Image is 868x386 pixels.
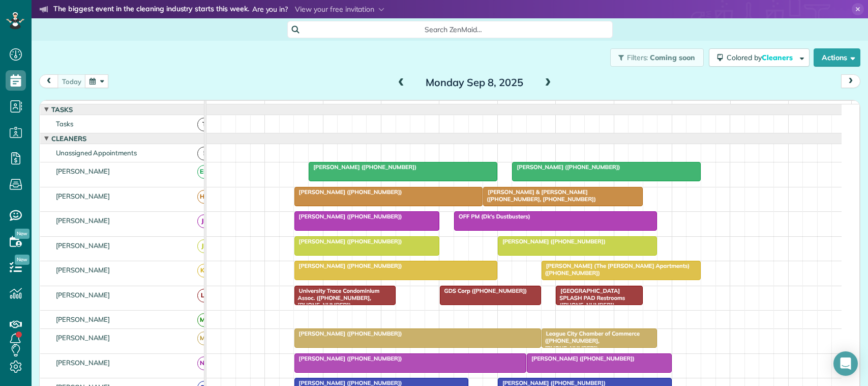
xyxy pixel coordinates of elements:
span: [PERSON_NAME] [54,291,112,299]
span: Are you in? [252,4,288,15]
span: MB [197,332,211,345]
span: [PERSON_NAME] ([PHONE_NUMBER]) [294,262,403,269]
span: HC [197,190,211,204]
span: Tasks [49,105,75,114]
span: [PERSON_NAME] [54,192,112,200]
span: EM [197,165,211,179]
span: Filters: [627,53,648,62]
span: [PERSON_NAME] ([PHONE_NUMBER]) [526,355,635,362]
span: JB [197,214,211,228]
span: 11am [439,103,462,111]
span: [GEOGRAPHIC_DATA] SPLASH PAD Restrooms ([PHONE_NUMBER]) [555,287,625,309]
span: [PERSON_NAME] ([PHONE_NUMBER]) [294,213,403,220]
span: T [197,118,211,131]
span: 7am [206,103,225,111]
span: MT [197,313,211,327]
span: [PERSON_NAME] ([PHONE_NUMBER]) [294,238,403,245]
span: [PERSON_NAME] [54,334,112,342]
span: KB [197,264,211,278]
span: Unassigned Appointments [54,149,139,157]
span: Cleaners [762,53,794,62]
span: Colored by [727,53,796,62]
span: 3pm [672,103,690,111]
span: [PERSON_NAME] [54,266,112,274]
button: prev [39,74,58,88]
span: 4pm [731,103,749,111]
span: [PERSON_NAME] ([PHONE_NUMBER]) [497,238,606,245]
span: 10am [381,103,404,111]
span: [PERSON_NAME] [54,315,112,323]
span: [PERSON_NAME] [54,216,112,225]
span: 9am [323,103,342,111]
button: Actions [814,48,860,67]
li: The world’s leading virtual event for cleaning business owners. [40,17,447,31]
span: League City Chamber of Commerce ([PHONE_NUMBER], [PHONE_NUMBER]) [541,330,640,352]
span: 1pm [556,103,574,111]
span: [PERSON_NAME] ([PHONE_NUMBER]) [294,188,403,196]
button: today [57,74,86,88]
span: [PERSON_NAME] ([PHONE_NUMBER]) [308,163,417,171]
span: GDS Corp ([PHONE_NUMBER]) [439,287,528,294]
span: Tasks [54,120,75,128]
span: 12pm [498,103,520,111]
span: NN [197,356,211,370]
span: OFF PM (Dk's Dustbusters) [454,213,531,220]
span: Cleaners [49,134,88,143]
span: 8am [265,103,284,111]
span: ! [197,147,211,160]
span: [PERSON_NAME] ([PHONE_NUMBER]) [294,355,403,362]
span: [PERSON_NAME] ([PHONE_NUMBER]) [512,163,620,171]
span: Coming soon [650,53,696,62]
span: [PERSON_NAME] [54,359,112,367]
button: next [841,74,860,88]
span: [PERSON_NAME] & [PERSON_NAME] ([PHONE_NUMBER], [PHONE_NUMBER]) [483,188,596,203]
span: 2pm [614,103,632,111]
span: New [15,255,29,265]
span: [PERSON_NAME] [54,167,112,175]
div: Open Intercom Messenger [833,351,858,376]
strong: The biggest event in the cleaning industry starts this week. [53,4,249,15]
span: [PERSON_NAME] ([PHONE_NUMBER]) [294,330,403,337]
span: University Trace Condominium Assoc. ([PHONE_NUMBER], [PHONE_NUMBER]) [294,287,380,309]
h2: Monday Sep 8, 2025 [411,77,538,88]
span: [PERSON_NAME] (The [PERSON_NAME] Apartments) ([PHONE_NUMBER]) [541,262,690,277]
span: [PERSON_NAME] [54,241,112,250]
button: Colored byCleaners [709,48,810,67]
span: New [15,229,29,239]
span: 5pm [789,103,806,111]
span: LF [197,289,211,302]
span: JR [197,239,211,253]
